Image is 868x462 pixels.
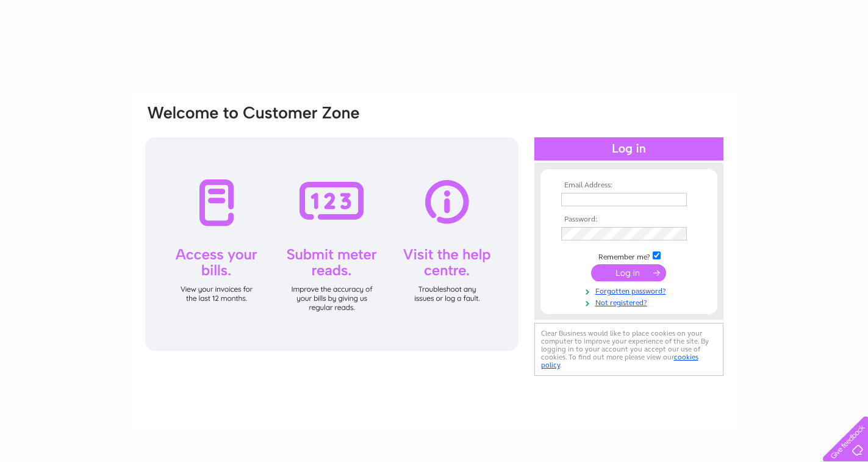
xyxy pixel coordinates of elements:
[558,250,700,262] td: Remember me?
[558,181,700,190] th: Email Address:
[561,284,700,296] a: Forgotten password?
[541,353,698,369] a: cookies policy
[591,264,666,281] input: Submit
[561,296,700,308] a: Not registered?
[558,215,700,224] th: Password:
[534,323,723,376] div: Clear Business would like to place cookies on your computer to improve your experience of the sit...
